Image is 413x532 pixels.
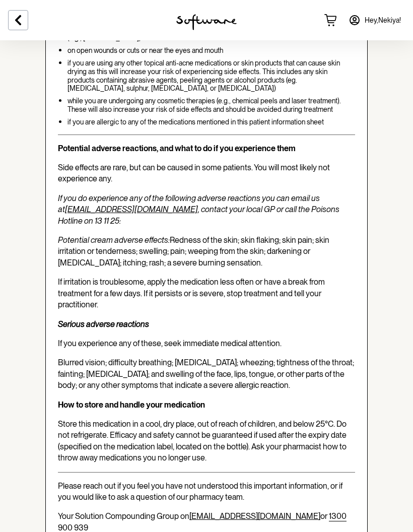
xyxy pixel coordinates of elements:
[342,8,407,32] a: Hey,Nekiya!
[176,14,237,30] img: software logo
[189,511,320,521] a: [EMAIL_ADDRESS][DOMAIN_NAME]
[365,16,401,25] span: Hey, Nekiya !
[58,358,354,390] span: Blurred vision; difficulty breathing; [MEDICAL_DATA]; wheezing; tightness of the throat; fainting...
[58,481,342,502] span: Please reach out if you feel you have not understood this important information, or if you would ...
[58,163,330,183] span: Side effects are rare, but can be caused in some patients. You will most likely not experience any.
[58,339,282,348] span: If you experience any of these, seek immediate medical attention.
[58,400,205,410] strong: How to store and handle your medication
[58,193,339,226] em: If you do experience any of the following adverse reactions you can email us at , contact your lo...
[67,97,355,114] p: while you are undergoing any cosmetic therapies (e.g., chemical peels and laser treatment). These...
[67,46,355,55] p: on open wounds or cuts or near the eyes and mouth
[58,277,325,309] span: If irritation is troublesome, apply the medication less often or have a break from treatment for ...
[65,205,198,214] a: [EMAIL_ADDRESS][DOMAIN_NAME]
[58,235,329,268] span: Redness of the skin; skin flaking; skin pain; skin irritation or tenderness; swelling; pain; weep...
[58,144,296,153] strong: Potential adverse reactions, and what to do if you experience them
[58,319,149,329] strong: Serious adverse reactions
[67,59,355,93] p: if you are using any other topical anti-acne medications or skin products that can cause skin dry...
[58,419,347,462] span: Store this medication in a cool, dry place, out of reach of children, and below 25°C. Do not refr...
[58,235,170,245] em: Potential cream adverse effects:
[67,118,355,126] p: if you are allergic to any of the medications mentioned in this patient information sheet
